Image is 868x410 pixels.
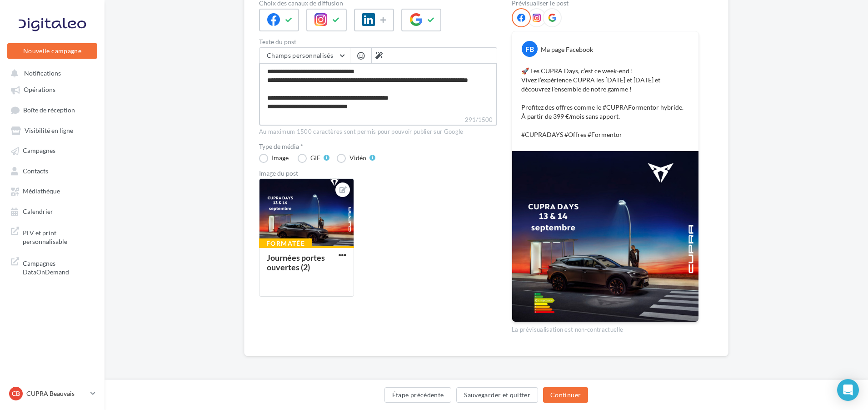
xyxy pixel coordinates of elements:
[259,238,312,248] div: Formatée
[267,253,325,272] div: Journées portes ouvertes (2)
[5,203,99,219] a: Calendrier
[259,115,497,126] label: 291/1500
[5,182,99,199] a: Médiathèque
[521,66,689,139] p: 🚀 Les CUPRA Days, c’est ce week-end ! Vivez l’expérience CUPRA les [DATE] et [DATE] et découvrez ...
[543,387,588,403] button: Continuer
[267,51,333,59] span: Champs personnalisés
[456,387,538,403] button: Sauvegarder et quitter
[24,86,55,94] span: Opérations
[837,379,859,401] div: Open Intercom Messenger
[12,389,20,398] span: CB
[259,143,497,150] label: Type de média *
[5,122,99,138] a: Visibilité en ligne
[26,389,87,398] p: CUPRA Beauvais
[384,387,452,403] button: Étape précédente
[259,170,497,177] div: Image du post
[23,208,53,215] span: Calendrier
[259,48,350,63] button: Champs personnalisés
[259,128,497,136] div: Au maximum 1500 caractères sont permis pour pouvoir publier sur Google
[5,142,99,158] a: Campagnes
[7,385,97,402] a: CB CUPRA Beauvais
[23,227,94,246] span: PLV et print personnalisable
[349,155,366,161] div: Vidéo
[23,167,48,175] span: Contacts
[5,253,99,280] a: Campagnes DataOnDemand
[512,322,699,334] div: La prévisualisation est non-contractuelle
[7,43,97,59] button: Nouvelle campagne
[23,147,55,155] span: Campagnes
[24,69,61,77] span: Notifications
[5,101,99,118] a: Boîte de réception
[5,81,99,97] a: Opérations
[310,155,320,161] div: GIF
[23,257,94,277] span: Campagnes DataOnDemand
[5,223,99,250] a: PLV et print personnalisable
[23,106,75,114] span: Boîte de réception
[23,187,60,195] span: Médiathèque
[259,39,497,45] label: Texte du post
[522,41,538,57] div: FB
[541,45,593,54] div: Ma page Facebook
[25,127,73,134] span: Visibilité en ligne
[272,155,289,161] div: Image
[5,162,99,179] a: Contacts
